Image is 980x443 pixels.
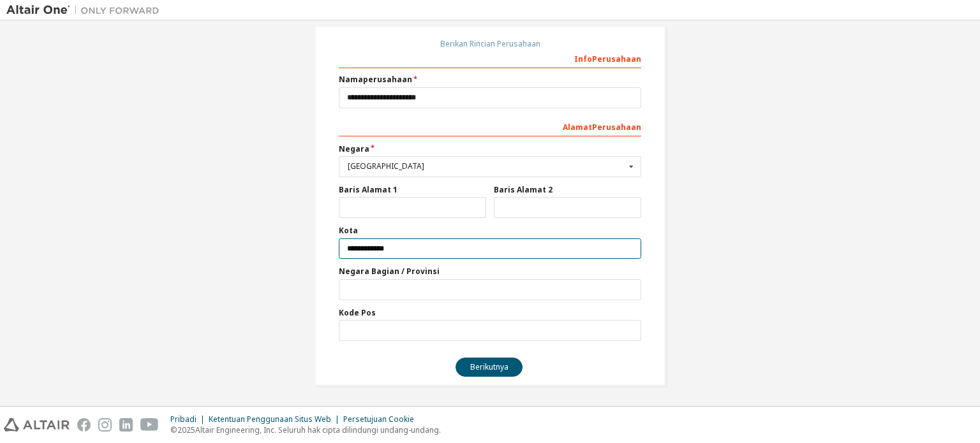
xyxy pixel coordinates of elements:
font: © [170,425,177,435]
button: Berikutnya [456,358,523,377]
font: Baris Alamat 1 [339,184,397,195]
img: youtube.svg [140,418,159,432]
font: [GEOGRAPHIC_DATA] [348,161,424,171]
font: Altair Engineering, Inc. Seluruh hak cipta dilindungi undang-undang. [195,425,441,435]
font: Perusahaan [592,54,641,64]
img: altair_logo.svg [4,418,70,432]
font: Baris Alamat 2 [494,184,553,195]
font: Negara [339,143,369,154]
font: Pribadi [170,414,197,425]
font: Perusahaan [592,122,641,133]
font: Berikutnya [470,361,509,372]
font: Kode Pos [339,307,376,318]
font: Alamat [563,122,592,133]
font: Persetujuan Cookie [343,414,414,425]
font: 2025 [177,425,195,435]
img: linkedin.svg [119,418,133,432]
font: Nama [339,74,363,85]
font: Berikan Rincian Perusahaan [440,38,540,49]
img: instagram.svg [98,418,112,432]
font: Negara Bagian / Provinsi [339,266,440,277]
font: perusahaan [363,74,412,85]
font: Kota [339,225,358,236]
img: facebook.svg [77,418,91,432]
font: Ketentuan Penggunaan Situs Web [209,414,331,425]
img: Altair Satu [6,4,166,17]
font: Info [574,54,592,64]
